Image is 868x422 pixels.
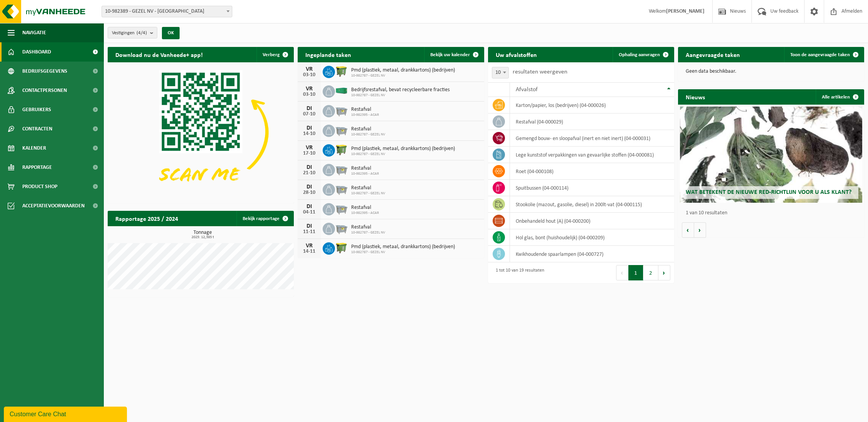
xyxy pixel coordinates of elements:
[237,211,293,226] a: Bekijk rapportage
[302,66,317,72] div: VR
[351,146,455,152] span: Pmd (plastiek, metaal, drankkartons) (bedrijven)
[112,230,294,239] h3: Tonnage
[619,52,660,57] span: Ophaling aanvragen
[335,65,348,78] img: WB-1100-HPE-GN-50
[424,47,483,62] a: Bekijk uw kalender
[302,170,317,176] div: 21-10
[351,107,379,113] span: Restafval
[351,113,379,117] span: 10-982395 - ACAR
[335,163,348,176] img: WB-2500-GAL-GY-01
[302,203,317,210] div: DI
[351,73,455,78] span: 10-982787 - GEZEL NV
[335,104,348,117] img: WB-2500-GAL-GY-01
[351,93,450,98] span: 10-982787 - GEZEL NV
[686,210,860,216] p: 1 van 10 resultaten
[351,211,379,215] span: 10-982395 - ACAR
[628,265,643,280] button: 1
[488,47,545,62] h2: Uw afvalstoffen
[351,191,385,196] span: 10-982787 - GEZEL NV
[510,213,674,229] td: onbehandeld hout (A) (04-000200)
[137,30,147,35] count: (4/4)
[613,47,673,62] a: Ophaling aanvragen
[302,184,317,190] div: DI
[335,123,348,137] img: WB-2500-GAL-GY-01
[510,113,674,130] td: restafval (04-000029)
[784,47,863,62] a: Toon de aangevraagde taken
[510,229,674,246] td: hol glas, bont (huishoudelijk) (04-000209)
[510,163,674,180] td: roet (04-000108)
[351,126,385,132] span: Restafval
[678,47,748,62] h2: Aangevraagde taken
[22,62,67,81] span: Bedrijfsgegevens
[302,229,317,235] div: 11-11
[658,265,670,280] button: Next
[682,222,694,238] button: Vorige
[335,182,348,195] img: WB-2500-GAL-GY-01
[510,147,674,163] td: lege kunststof verpakkingen van gevaarlijke stoffen (04-000081)
[335,202,348,215] img: WB-2500-GAL-GY-01
[678,89,713,104] h2: Nieuws
[302,223,317,229] div: DI
[510,196,674,213] td: stookolie (mazout, gasolie, diesel) in 200lt-vat (04-000115)
[351,205,379,211] span: Restafval
[616,265,628,280] button: Previous
[108,47,210,62] h2: Download nu de Vanheede+ app!
[510,180,674,196] td: spuitbussen (04-000114)
[22,23,46,42] span: Navigatie
[112,235,294,239] span: 2025: 12,385 t
[492,67,509,78] span: 10
[108,27,157,38] button: Vestigingen(4/4)
[694,222,706,238] button: Volgende
[680,107,863,203] a: Wat betekent de nieuwe RED-richtlijn voor u als klant?
[302,243,317,249] div: VR
[22,119,52,138] span: Contracten
[666,8,705,14] strong: [PERSON_NAME]
[302,190,317,195] div: 28-10
[492,264,544,281] div: 1 tot 10 van 19 resultaten
[302,164,317,170] div: DI
[351,152,455,157] span: 10-982787 - GEZEL NV
[351,67,455,73] span: Pmd (plastiek, metaal, drankkartons) (bedrijven)
[4,405,128,422] iframe: chat widget
[513,69,567,75] label: resultaten weergeven
[686,69,856,74] p: Geen data beschikbaar.
[302,112,317,117] div: 07-10
[22,158,52,177] span: Rapportage
[351,165,379,172] span: Restafval
[257,47,293,62] button: Verberg
[351,87,450,93] span: Bedrijfsrestafval, bevat recycleerbare fracties
[302,125,317,131] div: DI
[302,131,317,137] div: 14-10
[516,87,538,93] span: Afvalstof
[643,265,658,280] button: 2
[335,143,348,156] img: WB-1100-HPE-GN-50
[510,246,674,262] td: kwikhoudende spaarlampen (04-000727)
[302,210,317,215] div: 04-11
[686,189,851,195] span: Wat betekent de nieuwe RED-richtlijn voor u als klant?
[351,172,379,176] span: 10-982395 - ACAR
[302,86,317,92] div: VR
[112,27,147,39] span: Vestigingen
[263,52,280,57] span: Verberg
[492,67,508,78] span: 10
[351,185,385,191] span: Restafval
[302,151,317,156] div: 17-10
[790,52,850,57] span: Toon de aangevraagde taken
[351,224,385,230] span: Restafval
[108,211,186,226] h2: Rapportage 2025 / 2024
[22,100,51,119] span: Gebruikers
[335,241,348,254] img: WB-1100-HPE-GN-50
[430,52,470,57] span: Bekijk uw kalender
[816,89,863,105] a: Alle artikelen
[302,92,317,97] div: 03-10
[351,250,455,255] span: 10-982787 - GEZEL NV
[22,138,46,158] span: Kalender
[102,6,232,17] span: 10-982389 - GEZEL NV - BUGGENHOUT
[510,97,674,113] td: karton/papier, los (bedrijven) (04-000026)
[22,81,67,100] span: Contactpersonen
[102,6,232,17] span: 10-982389 - GEZEL NV - BUGGENHOUT
[302,72,317,78] div: 03-10
[302,249,317,254] div: 14-11
[302,105,317,112] div: DI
